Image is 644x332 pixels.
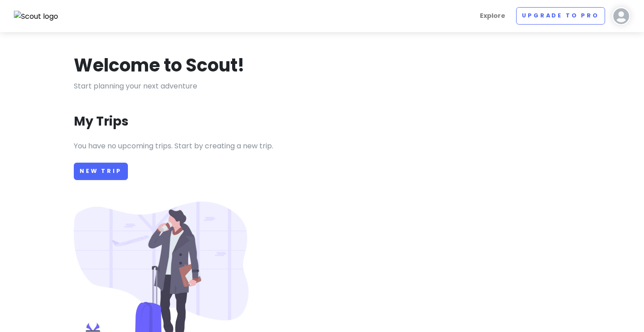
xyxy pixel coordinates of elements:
[74,163,128,180] a: New Trip
[14,11,59,22] img: Scout logo
[74,140,570,152] p: You have no upcoming trips. Start by creating a new trip.
[612,7,630,25] img: User profile
[74,54,245,77] h1: Welcome to Scout!
[516,7,605,25] a: Upgrade to Pro
[476,7,509,25] a: Explore
[74,113,128,130] h3: My Trips
[74,80,570,92] p: Start planning your next adventure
